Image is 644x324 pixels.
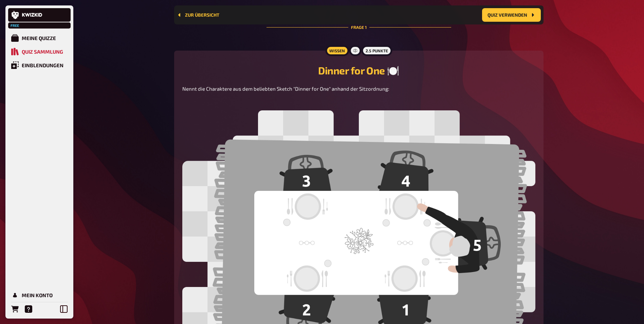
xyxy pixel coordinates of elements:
a: Bestellungen [8,302,22,316]
a: Einblendungen [8,58,71,72]
a: Mein Konto [8,288,71,302]
div: Frage 1 [266,8,451,47]
span: Free [9,23,21,28]
a: Quiz Sammlung [8,45,71,58]
div: Meine Quizze [22,35,56,41]
div: 2.5 Punkte [362,45,392,56]
a: Meine Quizze [8,31,71,45]
a: Hilfe [22,302,35,316]
div: Quiz Sammlung [22,49,63,55]
div: Wissen [325,45,349,56]
span: Nennt die Charaktere aus dem beliebten Sketch "Dinner for One" anhand der Sitzordnung: [182,86,389,92]
button: Quiz verwenden [482,8,541,22]
a: Zur Übersicht [177,12,219,18]
div: Mein Konto [22,292,53,298]
div: Einblendungen [22,62,63,68]
h2: Dinner for One 🍽️ [182,64,535,77]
